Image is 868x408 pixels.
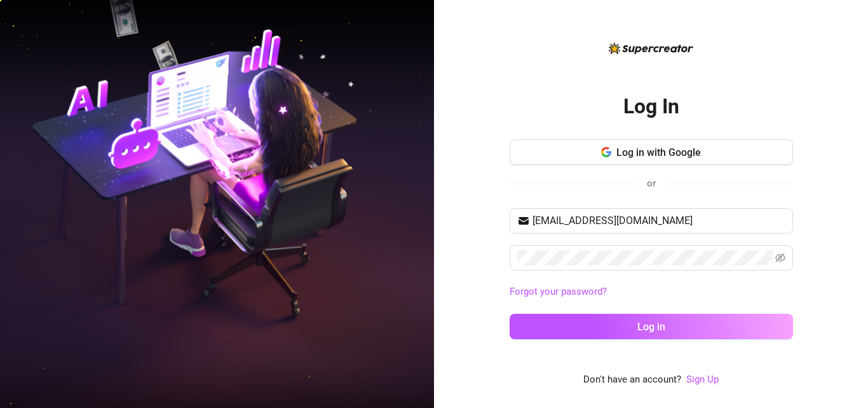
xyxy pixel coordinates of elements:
span: or [647,178,656,189]
img: logo-BBDzfeDw.svg [609,43,693,54]
span: eye-invisible [775,253,785,263]
span: Don't have an account? [583,372,681,388]
a: Sign Up [686,374,719,385]
a: Forgot your password? [510,286,607,297]
span: Log in with Google [616,146,701,158]
a: Forgot your password? [510,285,793,300]
a: Sign Up [686,372,719,388]
button: Log in [510,314,793,339]
span: Log in [637,321,665,333]
input: Your email [532,213,785,229]
button: Log in with Google [510,139,793,165]
h2: Log In [623,94,679,120]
